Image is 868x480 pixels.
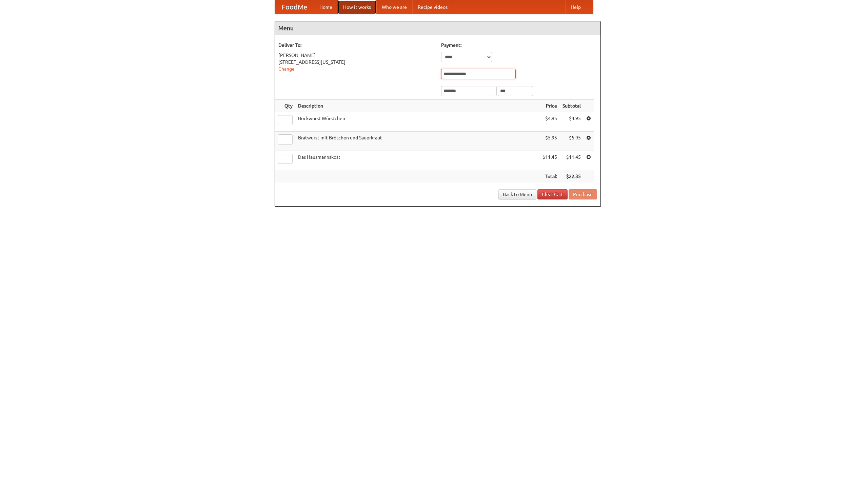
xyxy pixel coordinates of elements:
[560,100,584,112] th: Subtotal
[540,151,560,170] td: $11.45
[314,0,338,14] a: Home
[275,21,600,35] h4: Menu
[295,100,540,112] th: Description
[278,66,295,72] a: Change
[560,132,584,151] td: $5.95
[498,189,536,199] a: Back to Menu
[295,132,540,151] td: Bratwurst mit Brötchen und Sauerkraut
[295,112,540,132] td: Bockwurst Würstchen
[565,0,586,14] a: Help
[560,112,584,132] td: $4.95
[560,170,584,183] th: $22.35
[569,189,597,199] button: Purchase
[295,151,540,170] td: Das Hausmannskost
[376,0,412,14] a: Who we are
[540,132,560,151] td: $5.95
[441,42,597,49] h5: Payment:
[278,59,434,65] div: [STREET_ADDRESS][US_STATE]
[412,0,453,14] a: Recipe videos
[278,52,434,59] div: [PERSON_NAME]
[540,100,560,112] th: Price
[275,0,314,14] a: FoodMe
[275,100,295,112] th: Qty
[560,151,584,170] td: $11.45
[537,189,568,199] a: Clear Cart
[540,112,560,132] td: $4.95
[278,42,434,49] h5: Deliver To:
[338,0,376,14] a: How it works
[540,170,560,183] th: Total:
